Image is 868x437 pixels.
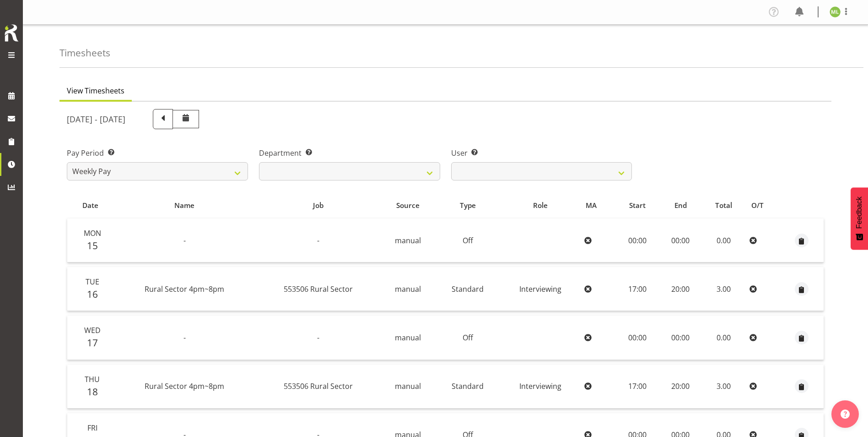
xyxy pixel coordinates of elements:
[751,200,764,211] span: O/T
[183,235,186,246] span: -
[659,218,701,262] td: 00:00
[586,200,597,211] span: MA
[67,147,248,158] label: Pay Period
[82,200,98,211] span: Date
[85,374,100,384] span: Thu
[701,218,746,262] td: 0.00
[395,235,421,246] span: manual
[674,200,687,211] span: End
[313,200,323,211] span: Job
[436,365,500,409] td: Standard
[284,284,353,294] span: 553506 Rural Sector
[84,325,101,335] span: Wed
[841,410,850,419] img: help-xxl-2.png
[87,336,98,349] span: 17
[145,381,224,391] span: Rural Sector 4pm~8pm
[533,200,548,211] span: Role
[2,23,21,43] img: Rosterit icon logo
[615,365,659,409] td: 17:00
[659,316,701,360] td: 00:00
[629,200,646,211] span: Start
[436,316,500,360] td: Off
[436,267,500,311] td: Standard
[317,235,319,246] span: -
[174,200,194,211] span: Name
[87,423,97,433] span: Fri
[395,284,421,294] span: manual
[519,284,561,294] span: Interviewing
[284,381,353,391] span: 553506 Rural Sector
[67,85,124,96] span: View Timesheets
[87,239,98,252] span: 15
[259,147,440,158] label: Department
[830,6,841,17] img: melissa-lategan11925.jpg
[659,267,701,311] td: 20:00
[701,365,746,409] td: 3.00
[317,333,319,343] span: -
[615,267,659,311] td: 17:00
[451,147,632,158] label: User
[87,288,98,300] span: 16
[59,48,110,58] h4: Timesheets
[851,187,868,250] button: Feedback - Show survey
[84,228,101,238] span: Mon
[855,197,863,229] span: Feedback
[701,267,746,311] td: 3.00
[395,381,421,391] span: manual
[396,200,420,211] span: Source
[395,333,421,343] span: manual
[460,200,476,211] span: Type
[436,218,500,262] td: Off
[183,333,186,343] span: -
[145,284,224,294] span: Rural Sector 4pm~8pm
[701,316,746,360] td: 0.00
[86,277,99,287] span: Tue
[615,218,659,262] td: 00:00
[87,385,98,398] span: 18
[615,316,659,360] td: 00:00
[715,200,732,211] span: Total
[659,365,701,409] td: 20:00
[67,114,125,124] h5: [DATE] - [DATE]
[519,381,561,391] span: Interviewing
